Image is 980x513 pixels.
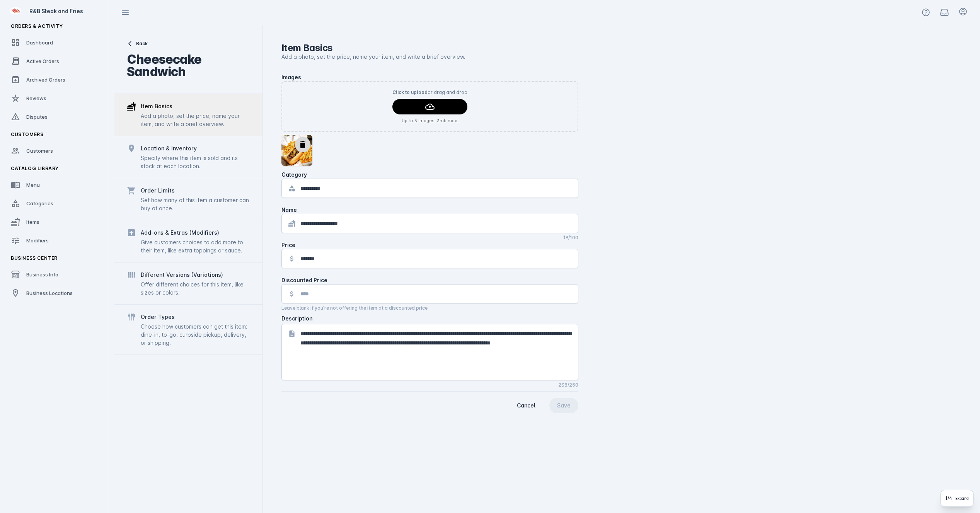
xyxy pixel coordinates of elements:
[26,39,53,46] span: Dashboard
[11,255,58,261] span: Business Center
[141,312,175,322] div: Order Types
[141,280,250,297] div: Offer different choices for this item, like sizes or colors.
[141,154,250,170] div: Specify where this item is sold and its stock at each location.
[5,176,104,193] a: Menu
[141,112,250,128] div: Add a photo, set the price, name your item, and write a brief overview.
[141,322,250,347] div: Choose how customers can get this item: dine-in, to-go, curbside pickup, delivery, or shipping.
[141,238,250,254] div: Give customers choices to add more to their item, like extra toppings or sauce.
[281,170,307,179] div: Category
[26,114,48,120] span: Disputes
[29,7,101,15] div: R&B Steak and Fries
[11,23,63,29] span: Orders & Activity
[141,270,223,280] div: Different Versions (Variations)
[5,266,104,283] a: Business Info
[281,314,313,322] div: Description
[141,144,197,153] div: Location & Inventory
[5,90,104,107] a: Reviews
[5,53,104,70] a: Active Orders
[127,53,253,78] div: Cheesecake Sandwich
[281,43,465,53] div: Item Basics
[392,89,428,95] span: Click to upload
[26,77,65,83] span: Archived Orders
[141,196,250,212] div: Set how many of this item a customer can buy at once.
[5,34,104,51] a: Dashboard
[26,271,58,278] span: Business Info
[141,102,172,111] div: Item Basics
[26,95,46,101] span: Reviews
[281,73,301,81] div: Images
[392,99,467,114] button: continue
[26,219,39,225] span: Items
[281,206,297,214] div: Name
[392,118,467,124] small: Up to 5 images. 3mb max.
[11,165,59,171] span: Catalog Library
[26,148,53,154] span: Customers
[558,380,578,388] mat-hint: 238/250
[5,213,104,230] a: Items
[281,303,428,311] mat-hint: Leave blank if you're not offering the item at a discounted price
[26,58,59,64] span: Active Orders
[5,108,104,125] a: Disputes
[955,496,969,501] button: Expand
[509,398,543,413] button: Cancel
[281,276,327,284] div: Discounted Price
[5,195,104,212] a: Categories
[5,232,104,249] a: Modifiers
[141,228,219,237] div: Add-ons & Extras (Modifiers)
[563,233,578,241] mat-hint: 19/100
[281,53,465,61] div: Add a photo, set the price, name your item, and write a brief overview.
[127,40,253,47] button: Back
[26,182,40,188] span: Menu
[26,290,73,296] span: Business Locations
[281,135,312,166] img: b57cf3c7-cf33-4551-805d-525de766192d.png
[281,241,295,249] div: Price
[11,131,43,137] span: Customers
[945,495,952,502] span: 1/4
[141,186,175,195] div: Order Limits
[26,237,49,244] span: Modifiers
[136,40,148,47] span: Back
[5,285,104,302] a: Business Locations
[298,140,307,149] mat-icon: delete
[5,142,104,159] a: Customers
[26,200,53,206] span: Categories
[517,403,535,408] span: Cancel
[392,89,467,96] p: or drag and drop
[5,71,104,88] a: Archived Orders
